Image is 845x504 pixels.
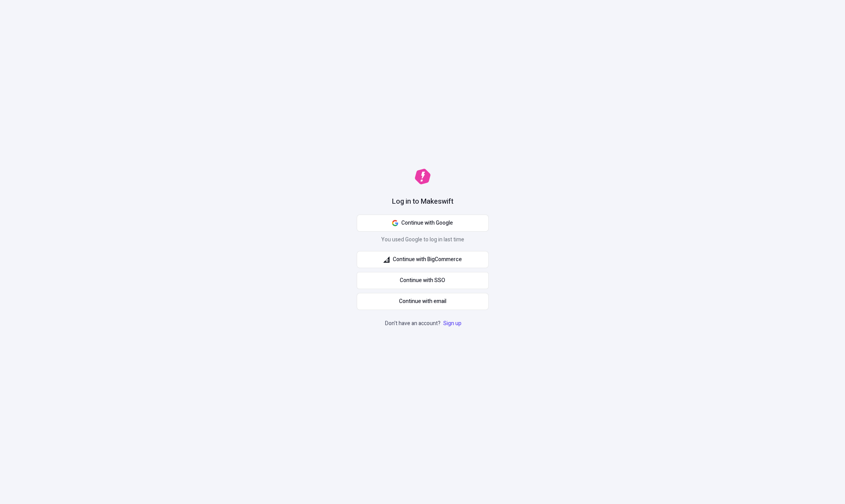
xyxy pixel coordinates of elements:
[357,215,489,232] button: Continue with Google
[399,297,446,306] span: Continue with email
[357,251,489,268] button: Continue with BigCommerce
[393,255,462,264] span: Continue with BigCommerce
[357,272,489,289] a: Continue with SSO
[357,236,489,247] p: You used Google to log in last time
[442,319,463,327] a: Sign up
[392,197,453,207] h1: Log in to Makeswift
[357,293,489,310] button: Continue with email
[401,219,453,227] span: Continue with Google
[385,319,463,328] p: Don't have an account?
